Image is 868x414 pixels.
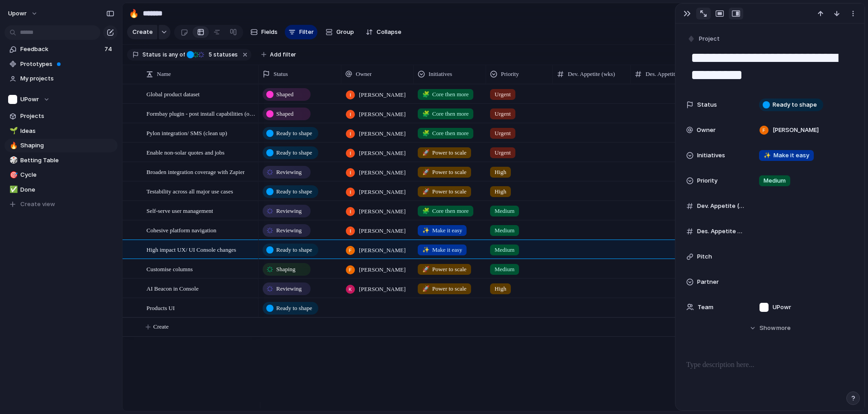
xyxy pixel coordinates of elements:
span: [PERSON_NAME] [359,168,406,177]
span: Partner [697,278,719,287]
button: Fields [247,25,281,39]
span: Fields [261,28,278,37]
button: UPowr [5,93,118,106]
span: Shaping [20,141,114,150]
span: Ready to shape [276,148,312,157]
span: ✨ [764,151,771,159]
button: Create [127,25,157,39]
span: Show [759,324,776,333]
span: [PERSON_NAME] [359,110,406,119]
a: ✅Done [5,183,118,197]
span: [PERSON_NAME] [359,226,406,235]
span: Des. Appetite (wks) [646,70,693,79]
span: Owner [697,126,716,135]
span: Shaped [276,109,293,118]
span: [PERSON_NAME] [359,207,406,216]
div: 🌱Ideas [5,124,118,138]
a: Prototypes [5,57,118,71]
span: Self-serve user management [146,205,213,216]
span: Feedback [20,45,102,54]
div: 🔥 [129,7,139,19]
span: [PERSON_NAME] [359,188,406,197]
span: [PERSON_NAME] [359,246,406,255]
span: Medium [495,226,514,235]
span: Core then more [422,207,469,216]
button: Create view [5,198,118,211]
span: Medium [495,207,514,216]
button: 🔥 [8,141,17,150]
span: Owner [356,70,372,79]
span: Formbay plugin - post install capabilities (overhang) [146,108,255,118]
span: Create view [20,200,55,209]
span: Testability across all major use cases [146,186,233,196]
span: 5 [206,51,213,58]
span: Ready to shape [276,245,312,254]
span: more [776,324,791,333]
span: [PERSON_NAME] [359,149,406,158]
span: Reviewing [276,207,302,216]
span: [PERSON_NAME] [359,129,406,138]
span: Collapse [377,28,401,37]
span: Priority [697,176,717,185]
span: Power to scale [422,148,467,157]
button: Collapse [362,25,405,39]
a: Feedback74 [5,42,118,56]
span: Pylon integration/ SMS (clean up) [146,127,227,138]
span: is [163,51,167,59]
span: Team [698,303,713,312]
span: High [495,187,506,196]
span: Make it easy [764,151,809,160]
span: ✨ [422,227,429,234]
span: Status [142,51,161,59]
span: High impact UX/ UI Console changes [146,244,236,254]
span: Initiatives [429,70,452,79]
span: Cohesive platform navigation [146,225,217,235]
span: Power to scale [422,265,467,274]
span: Done [20,185,114,194]
div: 🌱 [9,126,16,136]
span: 74 [104,45,114,54]
button: 🎯 [8,170,17,179]
span: Projects [20,112,114,121]
span: Core then more [422,90,469,99]
span: 🚀 [422,285,429,292]
span: High [495,168,506,177]
div: 🎯 [9,170,16,180]
span: Make it easy [422,245,462,254]
span: Broaden integration coverage with Zapier [146,166,245,177]
a: 🔥Shaping [5,139,118,152]
span: Ready to shape [276,304,312,313]
span: Core then more [422,129,469,138]
a: 🎲Betting Table [5,154,118,167]
div: ✅ [9,184,16,195]
span: any of [167,51,185,59]
span: Add filter [270,51,296,59]
span: Create [132,28,153,37]
span: Power to scale [422,284,467,293]
button: Project [685,33,722,46]
span: UPowr [20,95,39,104]
span: Cycle [20,170,114,179]
span: Medium [495,245,514,254]
span: Urgent [495,129,511,138]
span: [PERSON_NAME] [359,265,406,274]
span: Ideas [20,127,114,136]
button: Add filter [256,48,302,61]
span: Initiatives [697,151,725,160]
span: [PERSON_NAME] [359,285,406,294]
span: Pitch [697,252,712,261]
a: 🎯Cycle [5,168,118,182]
span: 🚀 [422,188,429,195]
span: Enable non-solar quotes and jobs [146,147,225,157]
span: Global product dataset [146,89,200,99]
span: Urgent [495,109,511,118]
span: Ready to shape [276,129,312,138]
span: ✨ [422,246,429,253]
span: Dev. Appetite (wks) [697,202,744,211]
span: 🚀 [422,266,429,273]
span: Shaping [276,265,296,274]
span: Create [153,322,169,331]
